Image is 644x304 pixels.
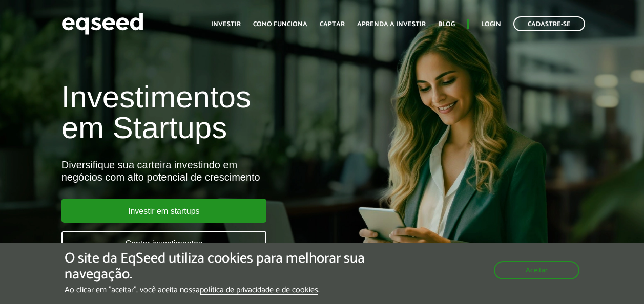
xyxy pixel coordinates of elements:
h1: Investimentos em Startups [61,82,368,143]
a: Investir [211,21,241,28]
div: Diversifique sua carteira investindo em negócios com alto potencial de crescimento [61,159,368,183]
a: Como funciona [253,21,307,28]
button: Aceitar [494,261,579,279]
a: Login [481,21,501,28]
a: Blog [438,21,455,28]
a: política de privacidade e de cookies [200,286,318,295]
img: EqSeed [61,10,143,37]
a: Captar investimentos [61,231,266,255]
h5: O site da EqSeed utiliza cookies para melhorar sua navegação. [65,251,373,283]
a: Aprenda a investir [357,21,426,28]
a: Cadastre-se [513,16,585,31]
p: Ao clicar em "aceitar", você aceita nossa . [65,285,373,295]
a: Captar [320,21,345,28]
a: Investir em startups [61,199,266,223]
